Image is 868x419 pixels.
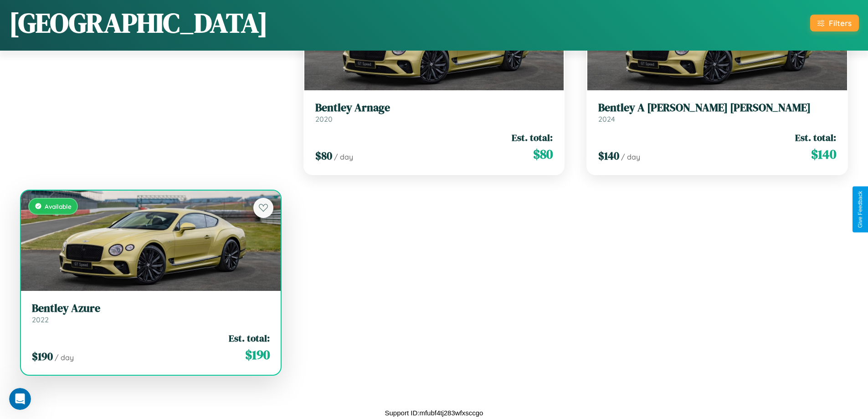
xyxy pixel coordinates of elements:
[810,15,859,31] button: Filters
[229,331,270,345] span: Est. total:
[598,148,619,163] span: $ 140
[795,131,836,144] span: Est. total:
[55,353,74,362] span: / day
[32,315,49,324] span: 2022
[598,101,836,124] a: Bentley A [PERSON_NAME] [PERSON_NAME]2024
[334,152,353,161] span: / day
[315,148,332,163] span: $ 80
[32,302,270,315] h3: Bentley Azure
[9,388,31,410] iframe: Intercom live chat
[829,18,852,28] div: Filters
[512,131,553,144] span: Est. total:
[45,202,72,210] span: Available
[315,101,553,114] h3: Bentley Arnage
[9,4,268,41] h1: [GEOGRAPHIC_DATA]
[621,152,640,161] span: / day
[315,101,553,124] a: Bentley Arnage2020
[245,346,270,364] span: $ 190
[598,101,836,114] h3: Bentley A [PERSON_NAME] [PERSON_NAME]
[385,407,483,419] p: Support ID: mfubf4tj283wfxsccgo
[811,145,836,163] span: $ 140
[598,114,615,124] span: 2024
[315,114,333,124] span: 2020
[857,191,863,228] div: Give Feedback
[32,302,270,324] a: Bentley Azure2022
[32,349,53,364] span: $ 190
[533,145,553,163] span: $ 80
